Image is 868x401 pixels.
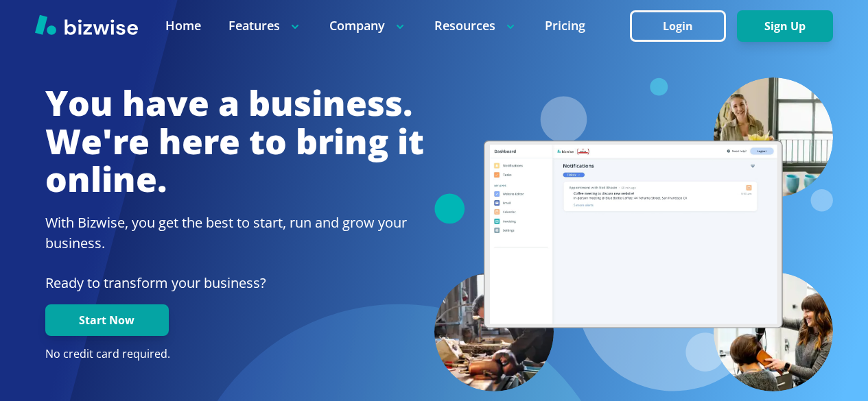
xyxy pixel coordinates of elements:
[35,14,138,35] img: Bizwise Logo
[737,10,833,42] button: Sign Up
[45,304,169,336] button: Start Now
[228,17,302,34] p: Features
[45,212,424,254] h2: With Bizwise, you get the best to start, run and grow your business.
[165,17,201,34] a: Home
[45,84,424,199] h1: You have a business. We're here to bring it online.
[737,20,833,33] a: Sign Up
[630,20,737,33] a: Login
[329,17,407,34] p: Company
[45,273,424,293] p: Ready to transform your business?
[630,10,726,42] button: Login
[45,314,169,327] a: Start Now
[434,17,517,34] p: Resources
[45,347,424,362] p: No credit card required.
[545,17,585,34] a: Pricing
